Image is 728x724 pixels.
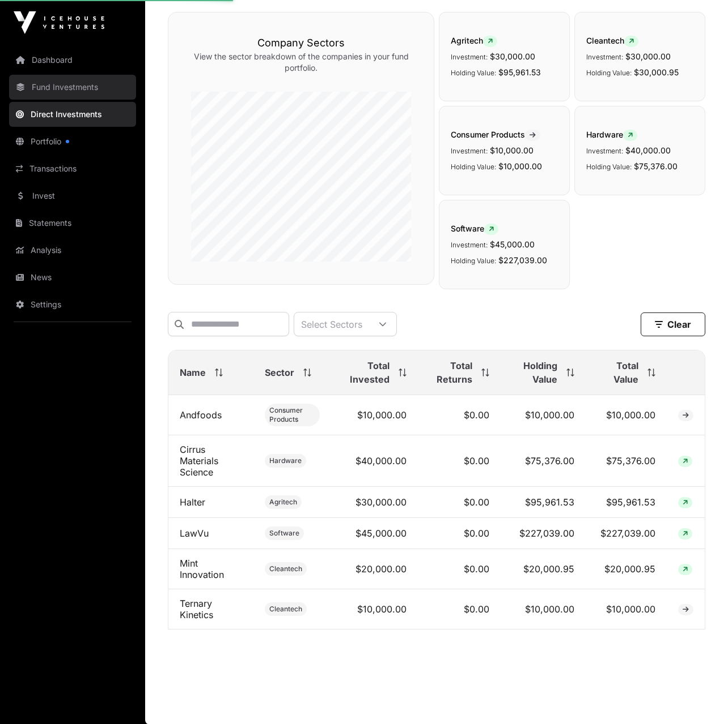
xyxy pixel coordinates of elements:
span: Holding Value: [451,162,496,171]
span: $10,000.00 [498,161,542,171]
td: $95,961.53 [501,487,586,518]
span: Consumer Products [451,129,558,141]
span: $45,000.00 [490,239,535,249]
span: Investment: [451,241,488,249]
span: Total Value [597,359,638,386]
a: Fund Investments [9,75,136,100]
a: Ternary Kinetics [180,598,213,620]
span: $40,000.00 [625,145,671,155]
td: $45,000.00 [331,518,418,549]
span: Cleantech [269,605,302,614]
span: $227,039.00 [498,255,547,265]
button: Clear [641,312,705,336]
td: $75,376.00 [586,435,667,487]
a: Portfolio [9,129,136,154]
span: Investment: [586,147,623,155]
td: $10,000.00 [501,395,586,435]
span: $30,000.95 [634,67,679,77]
td: $30,000.00 [331,487,418,518]
span: Agritech [451,35,558,47]
td: $10,000.00 [331,589,418,629]
td: $20,000.95 [501,549,586,589]
td: $20,000.00 [331,549,418,589]
td: $75,376.00 [501,435,586,487]
span: Investment: [451,147,488,155]
a: Andfoods [180,409,222,421]
a: Cirrus Materials Science [180,444,218,478]
a: Analysis [9,238,136,263]
span: Cleantech [269,564,302,573]
span: Holding Value: [451,68,496,77]
span: $10,000.00 [490,145,534,155]
span: Hardware [586,129,693,141]
span: $30,000.00 [490,52,535,61]
span: Holding Value [512,359,557,386]
span: Sector [265,366,294,379]
td: $227,039.00 [501,518,586,549]
span: Holding Value: [586,162,632,171]
td: $95,961.53 [586,487,667,518]
a: Transactions [9,156,136,181]
td: $0.00 [418,518,501,549]
td: $10,000.00 [586,589,667,629]
span: Holding Value: [586,68,632,77]
a: Statements [9,211,136,235]
a: Direct Investments [9,102,136,127]
td: $227,039.00 [586,518,667,549]
span: Investment: [451,53,488,61]
p: View the sector breakdown of the companies in your fund portfolio. [191,51,411,74]
td: $0.00 [418,589,501,629]
span: $75,376.00 [634,161,678,171]
td: $40,000.00 [331,435,418,487]
td: $0.00 [418,435,501,487]
span: Total Returns [429,359,472,386]
img: Icehouse Ventures Logo [14,11,104,34]
span: Name [180,366,206,379]
td: $10,000.00 [501,589,586,629]
td: $20,000.95 [586,549,667,589]
td: $0.00 [418,395,501,435]
td: $0.00 [418,549,501,589]
span: Holding Value: [451,256,496,265]
span: Software [269,529,299,538]
span: Agritech [269,498,297,507]
span: Cleantech [586,35,693,47]
a: Invest [9,183,136,208]
iframe: Chat Widget [671,670,728,724]
h3: Company Sectors [191,35,411,51]
a: Settings [9,292,136,317]
a: Mint Innovation [180,558,224,580]
td: $0.00 [418,487,501,518]
span: Total Invested [342,359,390,386]
td: $10,000.00 [586,395,667,435]
span: $30,000.00 [625,52,671,61]
a: LawVu [180,528,209,539]
td: $10,000.00 [331,395,418,435]
a: Dashboard [9,48,136,72]
span: Hardware [269,456,302,465]
a: Halter [180,496,205,508]
span: Software [451,223,558,235]
span: Investment: [586,53,623,61]
span: $95,961.53 [498,67,541,77]
div: Select Sectors [294,312,369,336]
a: News [9,265,136,290]
span: Consumer Products [269,406,315,424]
